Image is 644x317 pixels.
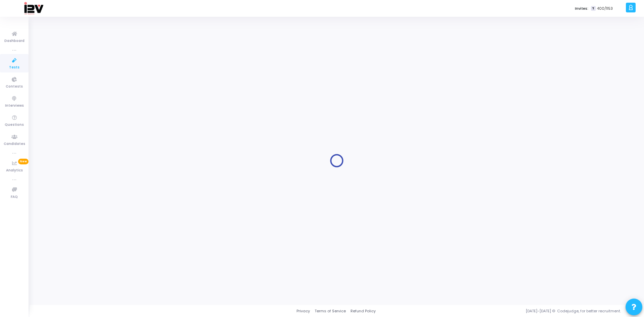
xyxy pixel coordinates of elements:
[5,122,24,128] span: Questions
[4,141,25,147] span: Candidates
[5,103,24,109] span: Interviews
[315,308,346,314] a: Terms of Service
[6,168,23,173] span: Analytics
[575,6,588,11] label: Invites:
[6,84,23,90] span: Contests
[297,308,310,314] a: Privacy
[4,38,24,44] span: Dashboard
[11,194,18,200] span: FAQ
[351,308,376,314] a: Refund Policy
[18,159,29,164] span: New
[591,6,595,11] span: T
[597,6,613,11] span: 400/1153
[376,308,636,314] div: [DATE]-[DATE] © Codejudge, for better recruitment.
[24,2,43,15] img: logo
[9,65,19,70] span: Tests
